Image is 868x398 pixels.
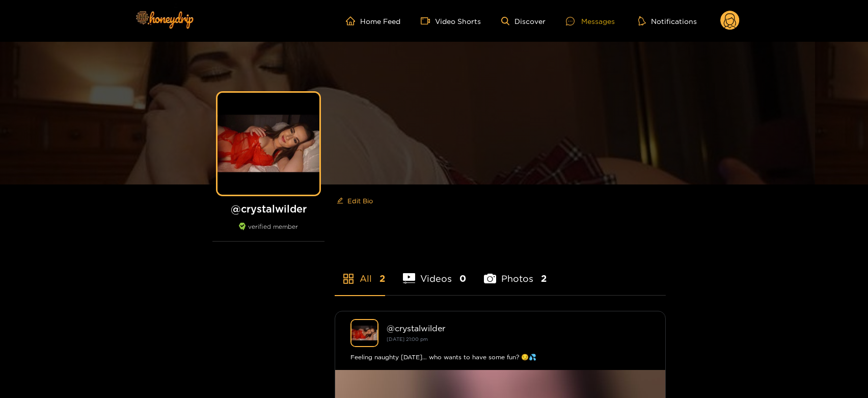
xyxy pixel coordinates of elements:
[501,17,546,25] a: Discover
[212,223,324,242] div: verified member
[350,319,378,347] img: crystalwilder
[335,249,385,295] li: All
[566,15,615,27] div: Messages
[346,16,360,25] span: home
[342,273,355,285] span: appstore
[212,202,324,215] h1: @ crystalwilder
[387,336,428,342] small: [DATE] 21:00 pm
[346,16,400,25] a: Home Feed
[541,272,547,285] span: 2
[347,196,373,206] span: Edit Bio
[337,197,343,205] span: edit
[387,324,650,333] div: @ crystalwilder
[421,16,435,25] span: video-camera
[484,249,547,295] li: Photos
[421,16,481,25] a: Video Shorts
[379,272,385,285] span: 2
[350,352,650,362] div: Feeling naughty [DATE]… who wants to have some fun? 😏💦
[335,193,375,209] button: editEdit Bio
[459,272,466,285] span: 0
[635,16,700,26] button: Notifications
[403,249,466,295] li: Videos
